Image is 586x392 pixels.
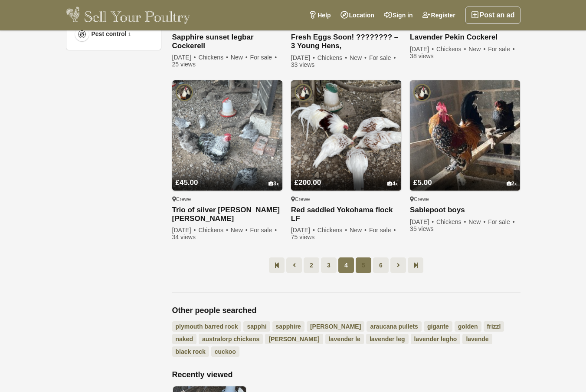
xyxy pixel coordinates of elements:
[291,33,401,51] a: Fresh Eggs Soon! ???????? – 3 Young Hens, [DEMOGRAPHIC_DATA] + Free Transport Cage – £60
[211,346,239,357] a: cuckoo
[172,321,242,332] a: plymouth barred rock
[436,46,467,53] span: Chickens
[92,30,127,39] span: Pest control
[484,321,504,332] a: frizzl
[250,227,278,234] span: For sale
[172,33,282,50] a: Sapphire sunset legbar Cockerell
[307,321,364,332] a: [PERSON_NAME]
[291,54,316,61] span: [DATE]
[356,257,371,273] a: 5
[465,7,521,24] a: Post an ad
[410,218,435,225] span: [DATE]
[387,181,398,187] div: 4
[436,218,467,225] span: Chickens
[291,206,401,223] a: Red saddled Yokohama flock LF
[410,33,520,42] a: Lavender Pekin Cockerel
[413,84,431,101] img: The Bull Pen
[507,181,517,187] div: 2
[468,46,486,53] span: New
[199,334,263,344] a: australorp chickens
[413,178,432,187] span: £5.00
[338,257,354,273] span: 4
[295,84,312,101] img: The Bull Pen
[295,178,321,187] span: £200.00
[410,196,520,203] div: Crewe
[410,53,433,59] span: 38 views
[369,227,396,234] span: For sale
[350,227,367,234] span: New
[243,321,270,332] a: sapphi
[366,334,409,344] a: lavender leg
[268,181,279,187] div: 3
[231,54,249,61] span: New
[304,257,319,273] a: 2
[172,162,282,191] a: £45.00 3
[410,80,520,191] img: Sablepoot boys
[172,227,197,234] span: [DATE]
[367,321,422,332] a: araucana pullets
[172,80,282,191] img: Trio of silver partridge pekins
[198,54,229,61] span: Chickens
[73,25,154,43] a: Pest control Pest control 1
[291,196,401,203] div: Crewe
[265,334,323,344] a: [PERSON_NAME]
[291,227,316,234] span: [DATE]
[462,334,492,344] a: lavende
[321,257,337,273] a: 3
[172,234,196,240] span: 34 views
[78,30,86,39] img: Pest control
[488,46,515,53] span: For sale
[176,84,193,101] img: The Bull Pen
[176,178,198,187] span: £45.00
[291,162,401,191] a: £200.00 4
[128,31,131,38] em: 1
[291,61,314,68] span: 33 views
[424,321,452,332] a: gigante
[172,206,282,223] a: Trio of silver [PERSON_NAME] [PERSON_NAME]
[172,334,196,344] a: naked
[418,7,460,24] a: Register
[350,54,367,61] span: New
[291,234,314,240] span: 75 views
[410,225,433,232] span: 35 views
[172,61,196,68] span: 25 views
[369,54,396,61] span: For sale
[172,196,282,203] div: Crewe
[468,218,486,225] span: New
[379,7,418,24] a: Sign in
[272,321,304,332] a: sapphire
[411,334,461,344] a: lavender legho
[318,227,348,234] span: Chickens
[410,162,520,191] a: £5.00 2
[291,80,401,191] img: Red saddled Yokohama flock LF
[66,7,190,24] img: Sell Your Poultry
[455,321,481,332] a: golden
[172,306,521,316] h2: Other people searched
[410,46,435,53] span: [DATE]
[304,7,335,24] a: Help
[318,54,348,61] span: Chickens
[231,227,249,234] span: New
[198,227,229,234] span: Chickens
[325,334,364,344] a: lavender le
[336,7,379,24] a: Location
[488,218,515,225] span: For sale
[373,257,389,273] a: 6
[172,54,197,61] span: [DATE]
[250,54,278,61] span: For sale
[410,206,520,215] a: Sablepoot boys
[172,370,521,380] h2: Recently viewed
[172,346,209,357] a: black rock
